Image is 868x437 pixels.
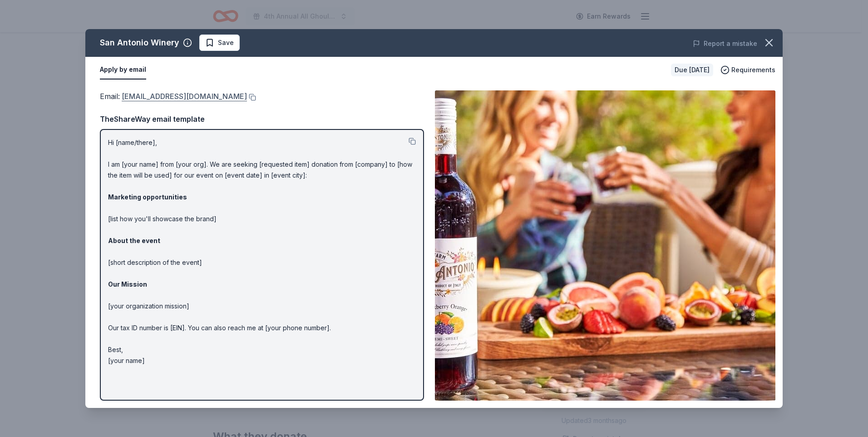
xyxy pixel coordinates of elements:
div: San Antonio Winery [100,35,179,50]
div: Due [DATE] [671,64,713,76]
button: Apply by email [100,60,146,79]
button: Requirements [720,65,775,75]
strong: Our Mission [108,280,147,288]
button: Report a mistake [693,38,757,49]
strong: About the event [108,237,160,244]
p: Hi [name/there], I am [your name] from [your org]. We are seeking [requested item] donation from ... [108,137,416,366]
span: Email : [100,92,247,101]
strong: Marketing opportunities [108,193,187,201]
img: Image for San Antonio Winery [435,90,775,401]
div: TheShareWay email template [100,113,424,125]
span: Requirements [731,65,775,75]
span: Save [218,37,234,48]
a: [EMAIL_ADDRESS][DOMAIN_NAME] [122,90,247,102]
button: Save [199,35,240,51]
